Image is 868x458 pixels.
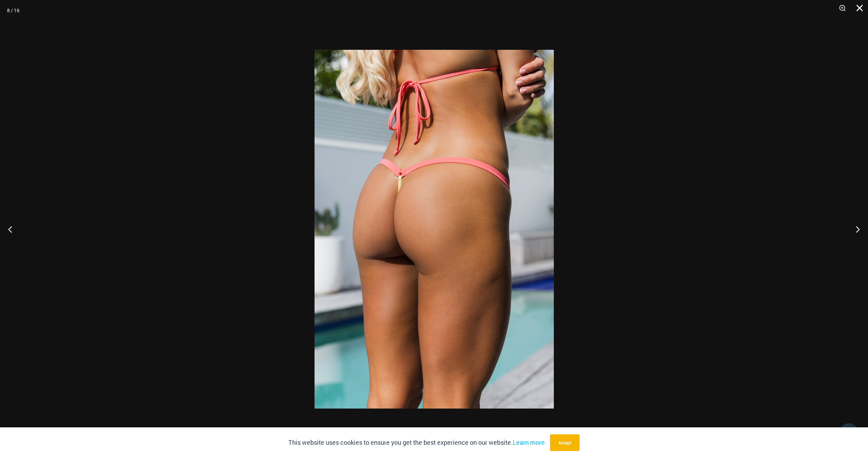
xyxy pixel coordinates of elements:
button: Accept [550,434,580,451]
img: Bubble Mesh Highlight Pink 421 Micro 02 [315,50,554,409]
button: Next [842,212,868,247]
a: Learn more [513,438,545,447]
p: This website uses cookies to ensure you get the best experience on our website. [288,437,545,448]
div: 8 / 16 [7,5,20,16]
